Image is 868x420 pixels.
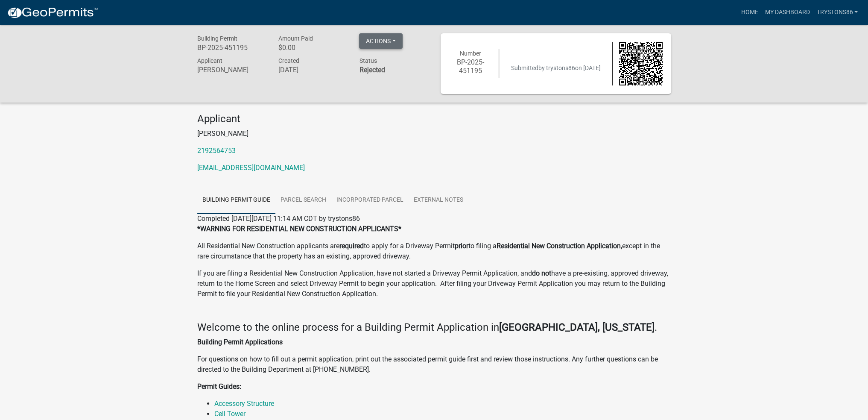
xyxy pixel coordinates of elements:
span: Number [460,50,481,57]
h6: BP-2025-451195 [197,44,266,52]
h6: BP-2025-451195 [449,58,493,74]
strong: *WARNING FOR RESIDENTIAL NEW CONSTRUCTION APPLICANTS* [197,225,401,233]
a: Parcel search [275,187,331,214]
p: All Residential New Construction applicants are to apply for a Driveway Permit to filing a except... [197,241,671,261]
a: Cell Tower [214,410,245,418]
span: Completed [DATE][DATE] 11:14 AM CDT by trystons86 [197,214,360,223]
a: [EMAIL_ADDRESS][DOMAIN_NAME] [197,164,305,172]
strong: Rejected [359,66,385,74]
strong: Building Permit Applications [197,338,283,346]
a: trystons86 [813,4,861,21]
strong: required [339,242,364,250]
a: Incorporated Parcel [331,187,409,214]
span: Applicant [197,57,222,64]
h6: [DATE] [278,66,346,74]
a: 2192564753 [197,147,236,155]
a: External Notes [409,187,468,214]
strong: do not [532,269,551,277]
span: Building Permit [197,35,237,42]
h4: Welcome to the online process for a Building Permit Application in . [197,321,671,334]
a: Home [737,4,761,21]
span: Submitted on [DATE] [511,65,601,71]
strong: [GEOGRAPHIC_DATA], [US_STATE] [499,321,655,333]
a: Accessory Structure [214,399,274,408]
img: QR code [619,42,663,85]
button: Actions [359,33,403,49]
strong: prior [455,242,468,250]
p: [PERSON_NAME] [197,129,671,139]
span: Created [278,57,299,64]
p: If you are filing a Residential New Construction Application, have not started a Driveway Permit ... [197,268,671,299]
span: by trystons86 [538,65,575,71]
span: Status [359,57,377,64]
a: Building Permit Guide [197,187,275,214]
p: For questions on how to fill out a permit application, print out the associated permit guide firs... [197,354,671,375]
strong: Residential New Construction Application, [497,242,622,250]
a: My Dashboard [761,4,813,21]
h6: $0.00 [278,44,346,52]
h6: [PERSON_NAME] [197,66,266,74]
strong: Permit Guides: [197,382,241,391]
span: Amount Paid [278,35,313,42]
h4: Applicant [197,113,671,125]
